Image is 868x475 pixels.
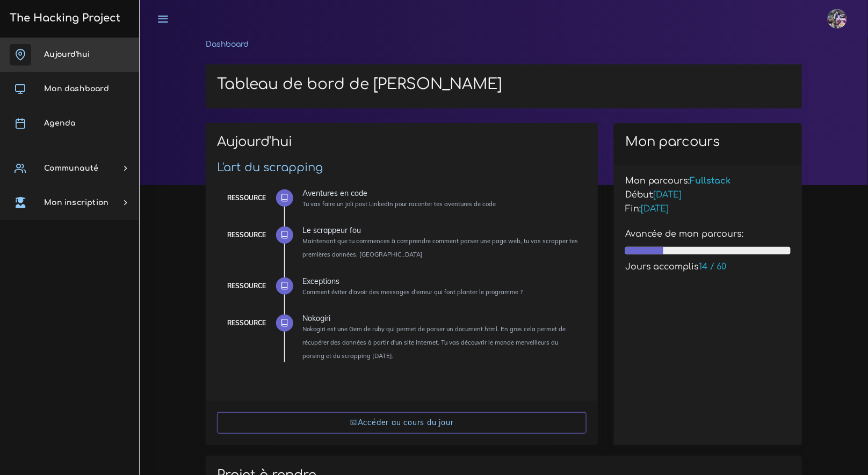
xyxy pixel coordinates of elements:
[654,190,682,200] span: [DATE]
[302,325,566,360] small: Nokogiri est une Gem de ruby qui permet de parser un document html. En gros cela permet de récupé...
[217,76,791,94] h1: Tableau de bord de [PERSON_NAME]
[6,12,120,24] h3: The Hacking Project
[44,199,108,207] span: Mon inscription
[227,229,266,241] div: Ressource
[227,192,266,204] div: Ressource
[227,317,266,329] div: Ressource
[302,226,578,234] div: Le scrappeur fou
[302,237,578,258] small: Maintenant que tu commences à comprendre comment parser une page web, tu vas scrapper tes premièr...
[227,280,266,292] div: Ressource
[217,161,323,174] a: L'art du scrapping
[302,200,496,208] small: Tu vas faire un joli post LinkedIn pour raconter tes aventures de code
[44,119,75,127] span: Agenda
[699,262,727,272] span: 14 / 60
[44,85,109,93] span: Mon dashboard
[625,190,791,200] h5: Début:
[641,204,669,214] span: [DATE]
[206,40,249,48] a: Dashboard
[625,229,791,239] h5: Avancée de mon parcours:
[217,412,587,434] a: Accéder au cours du jour
[625,204,791,214] h5: Fin:
[302,288,523,296] small: Comment éviter d'avoir des messages d'erreur qui font planter le programme ?
[302,189,578,197] div: Aventures en code
[625,134,791,150] h2: Mon parcours
[302,315,578,322] div: Nokogiri
[828,9,847,28] img: eg54bupqcshyolnhdacp.jpg
[44,50,90,59] span: Aujourd'hui
[44,164,98,172] span: Communauté
[302,277,578,285] div: Exceptions
[625,176,791,186] h5: Mon parcours:
[690,176,731,186] span: Fullstack
[217,134,587,157] h2: Aujourd'hui
[625,262,791,272] h5: Jours accomplis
